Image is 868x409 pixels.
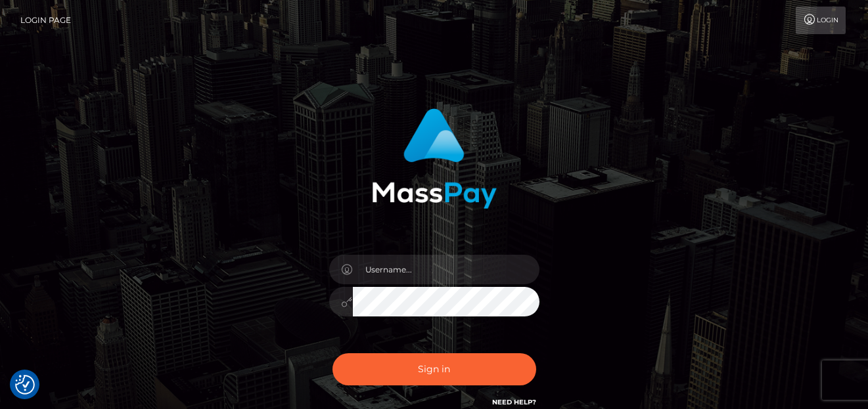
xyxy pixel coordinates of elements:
[20,7,71,34] a: Login Page
[15,375,35,395] img: Revisit consent button
[372,108,497,209] img: MassPay Login
[796,7,846,34] a: Login
[353,255,539,284] input: Username...
[15,375,35,395] button: Consent Preferences
[492,398,536,406] a: Need Help?
[332,353,536,385] button: Sign in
